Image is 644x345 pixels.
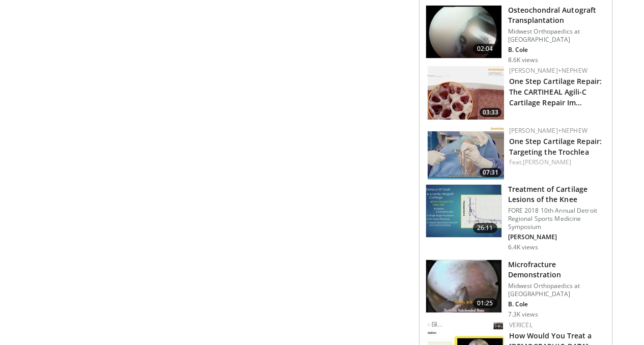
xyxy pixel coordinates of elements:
[426,184,606,251] a: 26:11 Treatment of Cartilage Lesions of the Knee FORE 2018 10th Annual Detroit Regional Sports Me...
[509,321,533,329] a: Vericel
[428,126,504,180] a: 07:31
[426,260,606,319] a: 01:25 Microfracture Demonstration Midwest Orthopaedics at [GEOGRAPHIC_DATA] B. Cole 7.3K views
[509,158,604,167] div: Feat.
[480,108,501,117] span: 03:33
[428,126,504,180] img: 3b7ba7c4-bc6e-4794-bdea-a58eff7c6276.150x105_q85_crop-smart_upscale.jpg
[473,44,497,54] span: 02:04
[509,66,587,75] a: [PERSON_NAME]+Nephew
[523,158,571,166] a: [PERSON_NAME]
[426,5,606,64] a: 02:04 Osteochondral Autograft Transplantation Midwest Orthopaedics at [GEOGRAPHIC_DATA] B. Cole 8...
[508,243,538,251] p: 6.4K views
[508,260,606,280] h3: Microfracture Demonstration
[509,136,602,157] a: One Step Cartilage Repair: Targeting the Trochlea
[509,126,587,135] a: [PERSON_NAME]+Nephew
[426,260,501,313] img: 38894_0000_3.png.150x105_q85_crop-smart_upscale.jpg
[508,184,606,205] h3: Treatment of Cartilage Lesions of the Knee
[473,298,497,308] span: 01:25
[508,233,606,241] p: [PERSON_NAME]
[509,76,602,107] a: One Step Cartilage Repair: The CARTIHEAL Agili-C Cartilage Repair Im…
[473,223,497,233] span: 26:11
[426,185,501,238] img: 055072d8-b4e1-46ad-a07c-db5f626a2cb5.150x105_q85_crop-smart_upscale.jpg
[428,66,504,120] a: 03:33
[508,27,606,44] p: Midwest Orthopaedics at [GEOGRAPHIC_DATA]
[508,5,606,25] h3: Osteochondral Autograft Transplantation
[508,310,538,319] p: 7.3K views
[428,66,504,120] img: 781f413f-8da4-4df1-9ef9-bed9c2d6503b.150x105_q85_crop-smart_upscale.jpg
[426,6,501,59] img: 38695_0000_3.png.150x105_q85_crop-smart_upscale.jpg
[480,168,501,177] span: 07:31
[508,300,606,308] p: B. Cole
[508,46,606,54] p: B. Cole
[508,282,606,298] p: Midwest Orthopaedics at [GEOGRAPHIC_DATA]
[508,207,606,231] p: FORE 2018 10th Annual Detroit Regional Sports Medicine Symposium
[508,56,538,64] p: 8.6K views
